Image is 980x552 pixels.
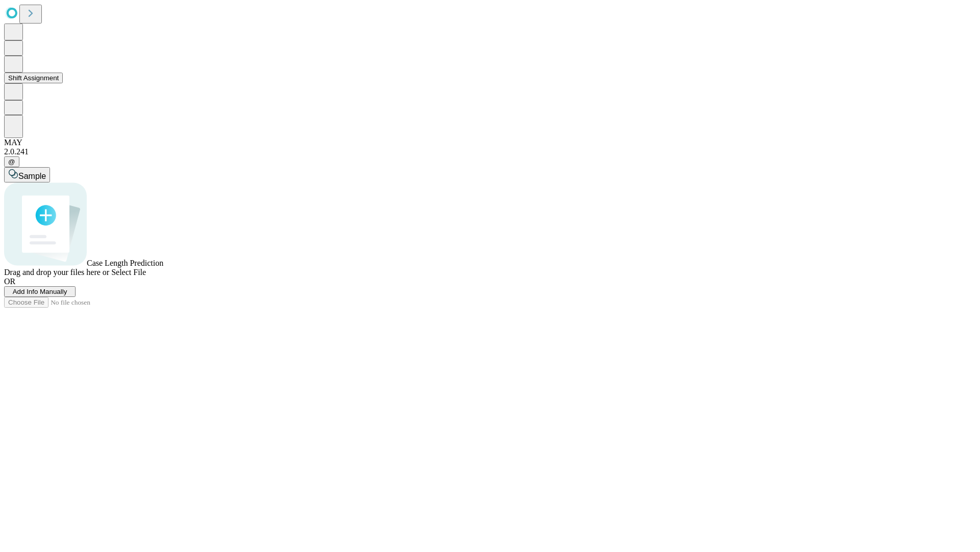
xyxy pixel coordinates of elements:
[8,158,15,166] span: @
[111,268,146,277] span: Select File
[13,288,67,295] span: Add Info Manually
[4,167,50,182] button: Sample
[4,138,976,147] div: MAY
[87,259,163,267] span: Case Length Prediction
[18,172,46,180] span: Sample
[4,277,15,286] span: OR
[4,147,976,156] div: 2.0.241
[4,286,76,297] button: Add Info Manually
[4,156,19,167] button: @
[4,268,109,277] span: Drag and drop your files here or
[4,73,63,83] button: Shift Assignment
